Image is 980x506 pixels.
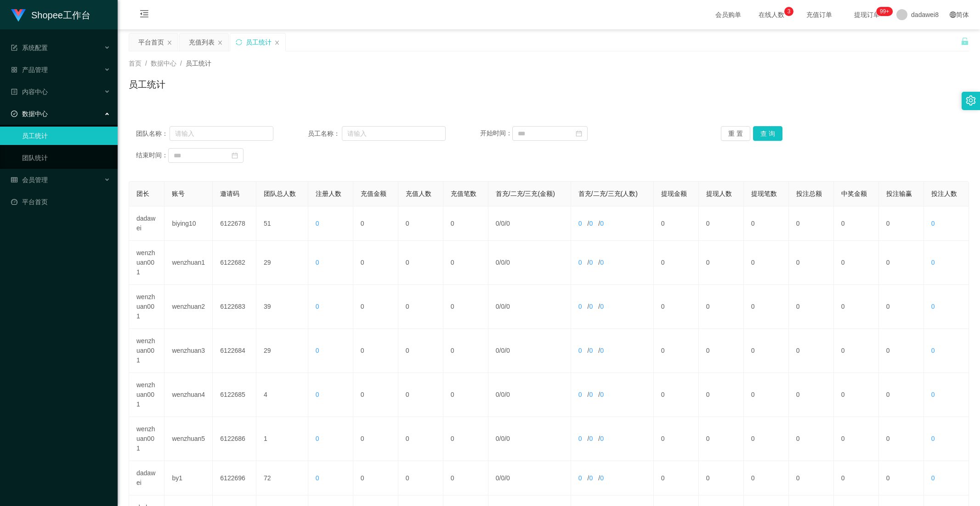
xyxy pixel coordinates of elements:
td: wenzhuan001 [129,417,164,461]
span: 员工名称： [308,129,341,139]
td: wenzhuan001 [129,329,164,373]
span: 0 [316,391,319,398]
span: 首充/二充/三充(金额) [496,190,555,197]
input: 请输入 [170,126,273,141]
span: 在线人数 [754,11,789,18]
i: 图标: sync [236,39,242,45]
span: 0 [501,391,504,398]
span: 0 [316,474,319,482]
td: / / [488,206,571,241]
td: 0 [398,329,443,373]
i: 图标: close [217,40,223,45]
span: 投注总额 [796,190,822,197]
i: 图标: form [11,44,17,51]
td: 0 [789,285,834,329]
span: 首充/二充/三充(人数) [578,190,638,197]
td: 0 [879,206,924,241]
span: 内容中心 [11,88,48,95]
td: 0 [654,285,699,329]
td: 0 [353,241,398,285]
span: 投注人数 [931,190,957,197]
td: 0 [443,329,488,373]
span: 0 [600,474,604,482]
td: by1 [164,461,213,495]
td: wenzhuan001 [129,241,164,285]
td: 6122678 [213,206,256,241]
span: 0 [506,347,510,354]
td: 0 [834,241,879,285]
i: 图标: appstore-o [11,67,17,73]
td: 0 [744,285,789,329]
button: 重 置 [721,126,750,141]
span: 数据中心 [151,60,176,67]
span: 0 [496,303,499,310]
span: 0 [578,259,582,266]
span: 0 [578,391,582,398]
td: 29 [256,241,308,285]
i: 图标: check-circle-o [11,111,17,117]
span: 0 [316,347,319,354]
td: 29 [256,329,308,373]
span: 结束时间： [136,151,168,159]
i: 图标: unlock [961,37,969,45]
td: 0 [443,206,488,241]
span: 开始时间： [480,129,512,137]
td: wenzhuan4 [164,373,213,417]
td: 0 [879,373,924,417]
span: 0 [496,220,499,227]
span: 0 [501,220,504,227]
td: 0 [699,206,744,241]
td: 0 [834,417,879,461]
td: 0 [353,461,398,495]
td: 0 [443,285,488,329]
td: / / [571,241,654,285]
td: 0 [353,417,398,461]
span: 0 [501,303,504,310]
span: 0 [931,435,935,442]
span: 0 [600,303,604,310]
span: / [145,60,147,67]
td: wenzhuan5 [164,417,213,461]
td: 0 [834,206,879,241]
td: 0 [879,461,924,495]
td: 0 [443,461,488,495]
span: 0 [931,474,935,482]
td: 0 [699,417,744,461]
td: 0 [398,241,443,285]
td: 0 [879,329,924,373]
td: 6122686 [213,417,256,461]
td: 0 [834,285,879,329]
td: 0 [443,373,488,417]
span: 0 [600,435,604,442]
span: 0 [316,259,319,266]
span: 0 [600,391,604,398]
span: 0 [501,435,504,442]
button: 查 询 [753,126,782,141]
span: 0 [578,474,582,482]
td: 0 [398,285,443,329]
span: 0 [506,259,510,266]
td: 0 [353,206,398,241]
span: 充值笔数 [451,190,476,197]
span: 0 [501,347,504,354]
div: 员工统计 [246,33,272,51]
i: 图标: table [11,177,17,183]
span: 团长 [136,190,149,197]
span: 产品管理 [11,66,48,73]
td: 0 [654,461,699,495]
td: 0 [699,329,744,373]
td: / / [571,417,654,461]
a: 团队统计 [22,149,110,167]
td: dadawei [129,461,164,495]
span: 0 [496,435,499,442]
td: 0 [699,285,744,329]
i: 图标: calendar [232,152,238,159]
td: / / [488,461,571,495]
span: 提现人数 [706,190,732,197]
span: 0 [589,347,593,354]
h1: 员工统计 [129,78,165,91]
td: 0 [443,417,488,461]
span: 0 [316,303,319,310]
td: 0 [879,285,924,329]
td: 0 [744,206,789,241]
